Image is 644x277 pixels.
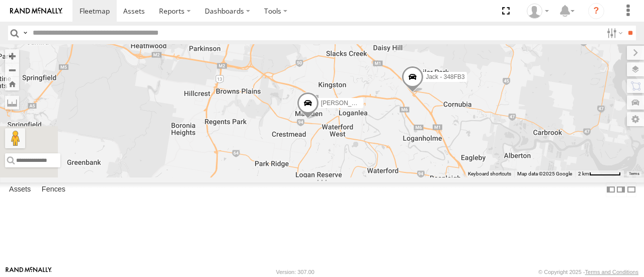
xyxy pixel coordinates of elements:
label: Hide Summary Table [626,182,636,197]
label: Search Query [21,26,29,40]
i: ? [588,3,604,19]
button: Zoom in [5,49,19,63]
img: rand-logo.svg [10,8,62,15]
button: Zoom out [5,63,19,77]
label: Dock Summary Table to the Left [606,182,616,197]
button: Drag Pegman onto the map to open Street View [5,128,25,148]
label: Measure [5,96,19,110]
label: Assets [4,183,36,197]
div: Marco DiBenedetto [523,4,552,19]
label: Map Settings [627,112,644,126]
a: Terms (opens in new tab) [629,171,639,175]
a: Terms and Conditions [585,269,638,275]
a: Visit our Website [6,267,52,277]
label: Dock Summary Table to the Right [616,182,626,197]
button: Keyboard shortcuts [468,170,511,177]
span: 2 km [578,171,589,176]
label: Search Filter Options [603,26,624,40]
button: Map Scale: 2 km per 59 pixels [575,170,624,177]
span: Map data ©2025 Google [517,171,572,176]
label: Fences [37,183,70,197]
span: [PERSON_NAME] [321,100,371,107]
span: Jack - 348FB3 [426,73,464,80]
button: Zoom Home [5,77,19,90]
div: Version: 307.00 [276,269,314,275]
div: © Copyright 2025 - [538,269,638,275]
